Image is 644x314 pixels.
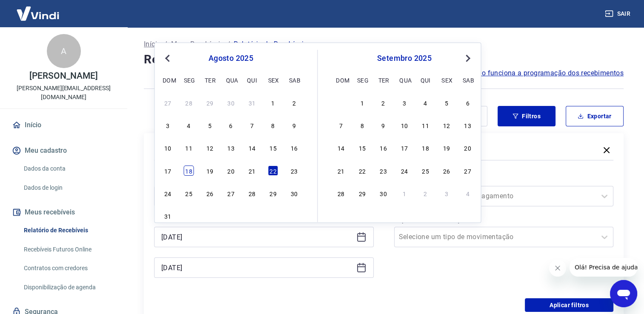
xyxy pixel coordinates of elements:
div: Choose quarta-feira, 30 de julho de 2025 [226,97,236,108]
input: Data final [161,261,353,274]
div: Choose terça-feira, 2 de setembro de 2025 [205,211,215,221]
div: Choose terça-feira, 9 de setembro de 2025 [378,120,388,130]
div: Choose quinta-feira, 25 de setembro de 2025 [421,166,431,176]
div: ter [205,75,215,85]
iframe: Fechar mensagem [549,260,566,277]
div: Choose sábado, 20 de setembro de 2025 [463,143,473,153]
div: Choose quinta-feira, 21 de agosto de 2025 [247,166,257,176]
div: Choose quarta-feira, 10 de setembro de 2025 [399,120,409,130]
div: Choose domingo, 17 de agosto de 2025 [163,166,173,176]
div: sab [289,75,299,85]
button: Aplicar filtros [525,298,613,312]
div: Choose quinta-feira, 4 de setembro de 2025 [247,211,257,221]
a: Saiba como funciona a programação dos recebimentos [448,68,624,78]
div: Choose domingo, 31 de agosto de 2025 [163,211,173,221]
button: Next Month [463,53,473,63]
div: Choose sexta-feira, 22 de agosto de 2025 [268,166,278,176]
input: Data inicial [161,231,353,243]
div: Choose quarta-feira, 20 de agosto de 2025 [226,166,236,176]
div: Choose segunda-feira, 1 de setembro de 2025 [184,211,194,221]
div: Choose segunda-feira, 22 de setembro de 2025 [357,166,367,176]
div: Choose sexta-feira, 15 de agosto de 2025 [268,143,278,153]
div: Choose sábado, 30 de agosto de 2025 [289,188,299,198]
div: Choose quinta-feira, 28 de agosto de 2025 [247,188,257,198]
div: A [47,34,81,68]
div: Choose quarta-feira, 13 de agosto de 2025 [226,143,236,153]
div: qui [247,75,257,85]
div: Choose sexta-feira, 8 de agosto de 2025 [268,120,278,130]
div: Choose sábado, 16 de agosto de 2025 [289,143,299,153]
div: Choose domingo, 14 de setembro de 2025 [336,143,346,153]
div: Choose domingo, 3 de agosto de 2025 [163,120,173,130]
div: setembro 2025 [335,53,474,63]
div: Choose segunda-feira, 15 de setembro de 2025 [357,143,367,153]
div: Choose segunda-feira, 11 de agosto de 2025 [184,143,194,153]
div: Choose sábado, 6 de setembro de 2025 [289,211,299,221]
div: Choose sexta-feira, 5 de setembro de 2025 [268,211,278,221]
div: Choose domingo, 10 de agosto de 2025 [163,143,173,153]
button: Exportar [566,106,624,126]
a: Início [10,116,117,134]
div: Choose domingo, 28 de setembro de 2025 [336,188,346,198]
div: ter [378,75,388,85]
div: qui [421,75,431,85]
a: Relatório de Recebíveis [20,222,117,239]
p: / [227,39,230,49]
div: Choose terça-feira, 23 de setembro de 2025 [378,166,388,176]
span: Olá! Precisa de ajuda? [5,6,72,13]
iframe: Botão para abrir a janela de mensagens [610,280,637,307]
div: Choose terça-feira, 5 de agosto de 2025 [205,120,215,130]
div: Choose sábado, 4 de outubro de 2025 [463,188,473,198]
a: Início [144,39,161,49]
iframe: Mensagem da empresa [570,258,637,277]
div: Choose sexta-feira, 5 de setembro de 2025 [441,97,452,108]
div: Choose quinta-feira, 18 de setembro de 2025 [421,143,431,153]
label: Tipo de Movimentação [396,215,612,225]
a: Dados de login [20,179,117,197]
div: Choose terça-feira, 16 de setembro de 2025 [378,143,388,153]
div: Choose domingo, 21 de setembro de 2025 [336,166,346,176]
div: month 2025-09 [335,96,474,199]
div: Choose quinta-feira, 4 de setembro de 2025 [421,97,431,108]
div: Choose terça-feira, 29 de julho de 2025 [205,97,215,108]
div: Choose quarta-feira, 3 de setembro de 2025 [226,211,236,221]
div: Choose quinta-feira, 7 de agosto de 2025 [247,120,257,130]
div: Choose segunda-feira, 25 de agosto de 2025 [184,188,194,198]
div: sab [463,75,473,85]
div: Choose segunda-feira, 4 de agosto de 2025 [184,120,194,130]
p: / [164,39,167,49]
div: Choose segunda-feira, 29 de setembro de 2025 [357,188,367,198]
div: Choose sábado, 13 de setembro de 2025 [463,120,473,130]
div: Choose quinta-feira, 31 de julho de 2025 [247,97,257,108]
div: Choose quinta-feira, 2 de outubro de 2025 [421,188,431,198]
div: Choose quarta-feira, 1 de outubro de 2025 [399,188,409,198]
a: Dados da conta [20,160,117,177]
div: seg [357,75,367,85]
div: Choose terça-feira, 2 de setembro de 2025 [378,97,388,108]
div: sex [268,75,278,85]
div: Choose sexta-feira, 26 de setembro de 2025 [441,166,452,176]
div: dom [163,75,173,85]
div: Choose segunda-feira, 28 de julho de 2025 [184,97,194,108]
div: Choose terça-feira, 19 de agosto de 2025 [205,166,215,176]
a: Meus Recebíveis [171,39,224,49]
div: Choose sábado, 6 de setembro de 2025 [463,97,473,108]
div: Choose domingo, 7 de setembro de 2025 [336,120,346,130]
label: Forma de Pagamento [396,174,612,184]
div: Choose sexta-feira, 29 de agosto de 2025 [268,188,278,198]
div: Choose sexta-feira, 3 de outubro de 2025 [441,188,452,198]
p: Relatório de Recebíveis [234,39,307,49]
div: Choose domingo, 24 de agosto de 2025 [163,188,173,198]
div: dom [336,75,346,85]
div: Choose terça-feira, 26 de agosto de 2025 [205,188,215,198]
div: qua [399,75,409,85]
div: Choose domingo, 27 de julho de 2025 [163,97,173,108]
div: Choose quarta-feira, 6 de agosto de 2025 [226,120,236,130]
div: Choose domingo, 31 de agosto de 2025 [336,97,346,108]
div: Choose sábado, 2 de agosto de 2025 [289,97,299,108]
div: Choose sexta-feira, 12 de setembro de 2025 [441,120,452,130]
div: Choose quarta-feira, 3 de setembro de 2025 [399,97,409,108]
div: Choose terça-feira, 12 de agosto de 2025 [205,143,215,153]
